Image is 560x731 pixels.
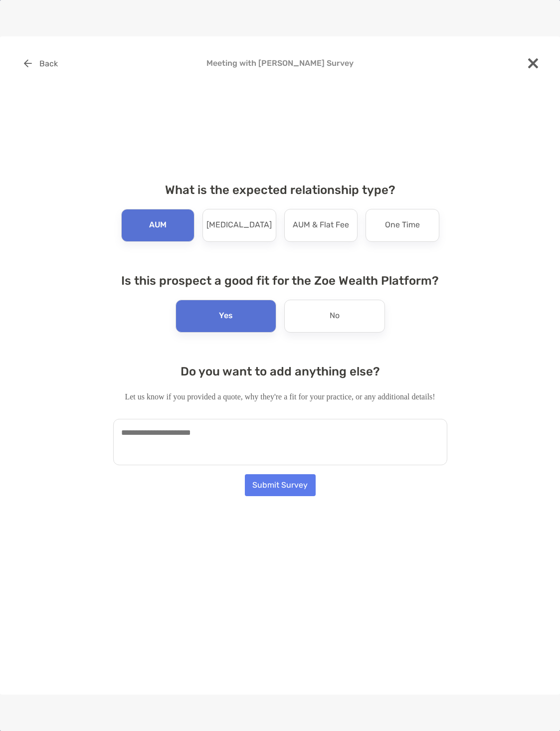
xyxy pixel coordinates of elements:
p: Let us know if you provided a quote, why they're a fit for your practice, or any additional details! [113,390,447,403]
h4: Is this prospect a good fit for the Zoe Wealth Platform? [113,274,447,288]
h4: Meeting with [PERSON_NAME] Survey [16,58,544,68]
img: close modal [528,58,538,68]
p: AUM & Flat Fee [293,217,349,233]
p: AUM [149,217,167,233]
p: One Time [385,217,420,233]
button: Submit Survey [245,474,316,496]
p: Yes [219,308,233,324]
h4: Do you want to add anything else? [113,365,447,378]
p: [MEDICAL_DATA] [206,217,272,233]
img: button icon [24,59,32,67]
h4: What is the expected relationship type? [113,183,447,197]
p: No [330,308,340,324]
button: Back [16,52,65,74]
